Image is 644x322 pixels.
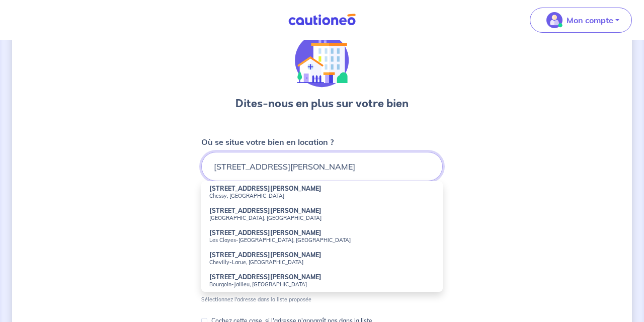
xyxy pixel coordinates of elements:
img: illu_houses.svg [295,33,349,88]
strong: [STREET_ADDRESS][PERSON_NAME] [209,229,321,236]
strong: [STREET_ADDRESS][PERSON_NAME] [209,273,321,281]
small: Les Clayes-[GEOGRAPHIC_DATA], [GEOGRAPHIC_DATA] [209,236,435,244]
img: Cautioneo [284,14,360,26]
input: 2 rue de paris, 59000 lille [201,152,443,181]
strong: [STREET_ADDRESS][PERSON_NAME] [209,207,321,214]
small: Chevilly-Larue, [GEOGRAPHIC_DATA] [209,259,435,266]
h3: Dites-nous en plus sur votre bien [235,96,409,112]
img: illu_account_valid_menu.svg [546,12,562,28]
p: Mon compte [567,14,613,26]
p: Où se situe votre bien en location ? [201,136,334,148]
p: Sélectionnez l'adresse dans la liste proposée [201,296,311,303]
small: Chessy, [GEOGRAPHIC_DATA] [209,192,435,199]
small: Bourgoin-Jallieu, [GEOGRAPHIC_DATA] [209,281,435,288]
strong: [STREET_ADDRESS][PERSON_NAME] [209,185,321,192]
button: illu_account_valid_menu.svgMon compte [530,8,632,33]
strong: [STREET_ADDRESS][PERSON_NAME] [209,251,321,259]
small: [GEOGRAPHIC_DATA], [GEOGRAPHIC_DATA] [209,214,435,221]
